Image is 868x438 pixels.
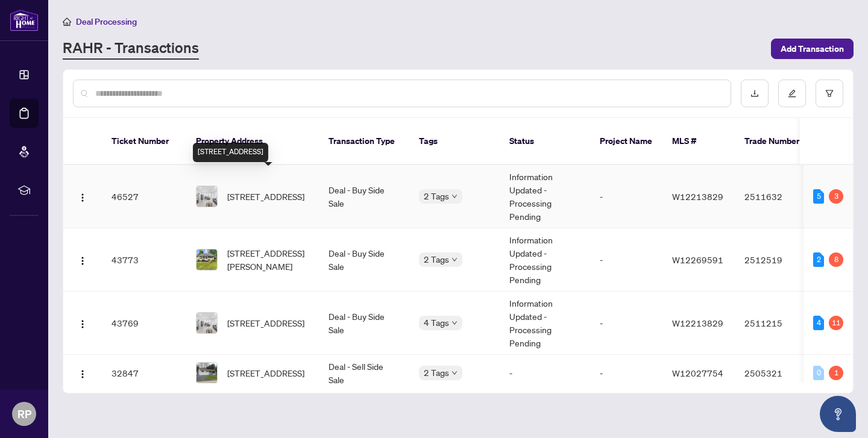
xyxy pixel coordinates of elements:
span: down [451,193,458,199]
span: home [63,17,71,26]
span: 2 Tags [424,252,449,266]
td: Information Updated - Processing Pending [500,292,590,355]
div: [STREET_ADDRESS] [193,143,268,162]
td: 43773 [102,228,186,292]
td: 32847 [102,355,186,392]
a: RAHR - Transactions [63,38,199,60]
span: 2 Tags [424,189,449,203]
div: 2 [813,252,824,267]
button: Add Transaction [771,39,854,59]
span: [STREET_ADDRESS][PERSON_NAME] [227,246,309,273]
button: download [741,80,769,107]
span: RP [17,405,31,422]
span: W12269591 [672,254,723,265]
button: Open asap [820,396,856,432]
div: 8 [829,252,843,267]
button: Logo [73,250,92,269]
td: Information Updated - Processing Pending [500,165,590,228]
img: thumbnail-img [197,249,217,270]
span: Add Transaction [781,39,844,58]
span: download [750,89,759,98]
td: Deal - Sell Side Sale [319,355,409,392]
button: Logo [73,187,92,206]
th: Ticket Number [102,118,186,165]
td: Deal - Buy Side Sale [319,228,409,292]
td: 46527 [102,165,186,228]
span: down [451,320,458,326]
div: 0 [813,366,824,380]
span: 4 Tags [424,316,449,330]
span: [STREET_ADDRESS] [227,366,304,380]
img: thumbnail-img [197,363,217,383]
span: W12213829 [672,191,723,202]
th: Tags [409,118,500,165]
td: - [590,228,662,292]
td: Deal - Buy Side Sale [319,292,409,355]
span: down [451,257,458,263]
th: Project Name [590,118,662,165]
span: W12213829 [672,318,723,328]
td: - [590,165,662,228]
span: 2 Tags [424,366,449,380]
span: edit [788,89,796,98]
button: Logo [73,313,92,333]
span: Deal Processing [76,16,137,27]
img: Logo [78,369,87,379]
td: 2505321 [735,355,819,392]
td: 43769 [102,292,186,355]
img: Logo [78,193,87,202]
img: Logo [78,319,87,329]
div: 1 [829,366,843,380]
th: Transaction Type [319,118,409,165]
td: 2511632 [735,165,819,228]
div: 5 [813,189,824,204]
th: MLS # [662,118,735,165]
td: Information Updated - Processing Pending [500,228,590,292]
td: - [590,292,662,355]
button: Logo [73,363,92,383]
td: - [500,355,590,392]
div: 4 [813,316,824,330]
td: 2511215 [735,292,819,355]
button: edit [778,80,806,107]
th: Trade Number [735,118,819,165]
td: 2512519 [735,228,819,292]
div: 3 [829,189,843,204]
div: 11 [829,316,843,330]
span: [STREET_ADDRESS] [227,190,304,203]
img: Logo [78,256,87,266]
span: W12027754 [672,368,723,378]
button: filter [816,80,843,107]
img: thumbnail-img [197,313,217,333]
span: filter [825,89,834,98]
th: Status [500,118,590,165]
img: thumbnail-img [197,186,217,207]
td: - [590,355,662,392]
span: [STREET_ADDRESS] [227,316,304,330]
td: Deal - Buy Side Sale [319,165,409,228]
span: down [451,370,458,376]
th: Property Address [186,118,319,165]
img: logo [10,9,39,31]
